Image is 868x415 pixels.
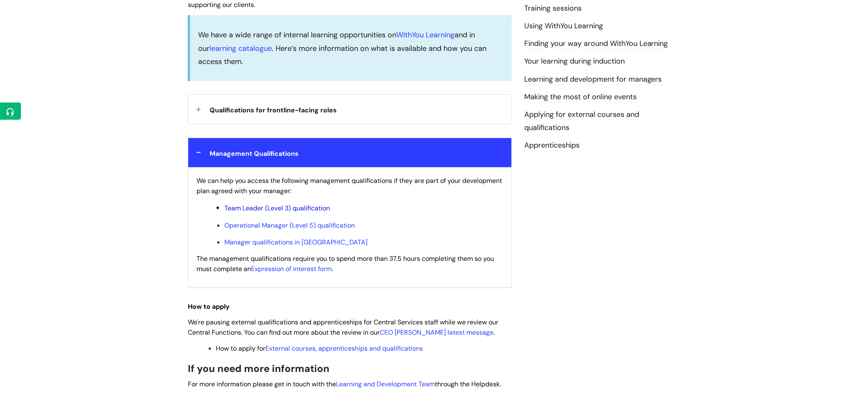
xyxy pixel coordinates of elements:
a: Training sessions [524,3,582,14]
a: Finding your way around WithYou Learning [524,39,668,49]
span: If you need more information [188,362,329,375]
a: Team Leader (Level 3) qualification [224,204,330,212]
span: For more information please get in touch with the through the Helpdesk. [188,380,501,388]
a: External courses, apprenticeships and qualifications [265,344,423,353]
a: Operational Manager (Level 5) qualification [224,221,355,230]
span: How to apply for [216,344,423,353]
a: CEO [PERSON_NAME] latest message [380,328,493,337]
a: WithYou Learning [396,30,455,40]
span: The management qualifications require you to spend more than 37.5 hours completing them so you mu... [196,254,494,273]
a: Learning and development for managers [524,74,662,85]
strong: How to apply [188,302,230,311]
span: We can help you access the following management qualifications if they are part of your developme... [196,176,502,195]
a: Applying for external courses and qualifications [524,109,639,133]
a: Making the most of online events [524,92,637,103]
span: Qualifications for frontline-facing roles [210,106,337,114]
a: Using WithYou Learning [524,21,603,32]
span: Management Qualifications [210,149,299,158]
p: We have a wide range of internal learning opportunities on and in our . Here’s more information o... [198,28,504,68]
a: Expression of interest form [251,265,332,273]
span: We're pausing external qualifications and apprenticeships for Central Services staff while we rev... [188,318,498,337]
a: Apprenticeships [524,140,580,151]
a: Learning and Development Team [336,380,435,388]
a: learning catalogue [210,43,272,53]
a: Manager qualifications in [GEOGRAPHIC_DATA] [224,238,368,246]
a: Your learning during induction [524,56,625,67]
